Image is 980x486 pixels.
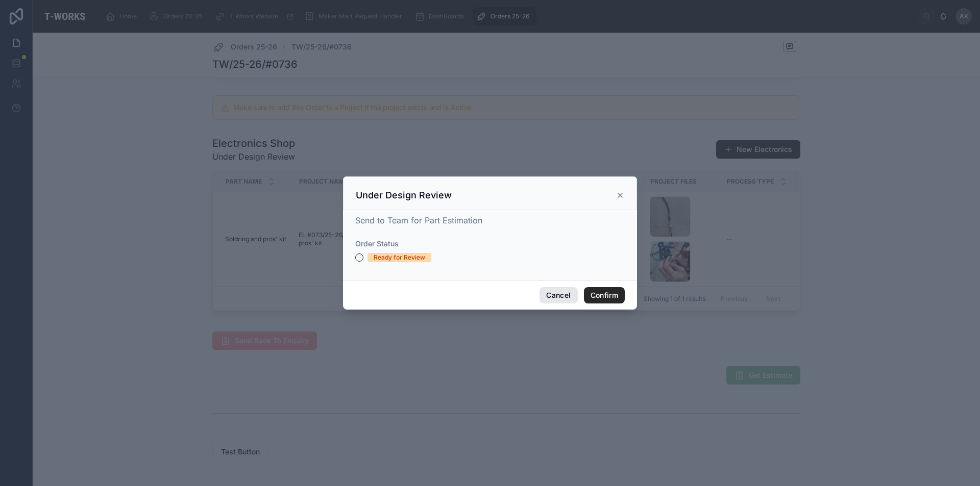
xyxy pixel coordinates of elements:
h3: Under Design Review [356,189,452,201]
button: Cancel [540,287,577,303]
span: Send to Team for Part Estimation [355,215,482,225]
div: Ready for Review [374,253,425,262]
span: Order Status [355,239,399,248]
button: Confirm [584,287,625,303]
